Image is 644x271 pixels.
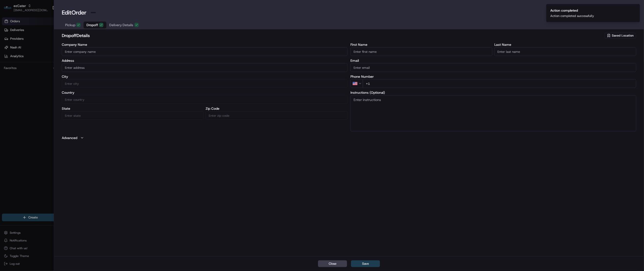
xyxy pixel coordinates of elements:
input: Enter company name [62,47,348,56]
span: Pickup [65,23,75,27]
h2: dropoff Details [62,32,603,39]
span: Saved Location [612,33,634,38]
input: Enter address [62,63,348,72]
input: Enter state [62,111,204,120]
button: Saved Location [604,32,636,39]
span: Delivery Details [109,23,133,27]
img: Nash [5,5,15,15]
input: Enter email [350,63,636,72]
button: Close [318,260,347,267]
label: First Name [350,43,492,46]
a: 💻API Documentation [39,69,80,77]
span: Dropoff [86,23,98,27]
input: Enter phone number [363,79,636,88]
label: City [62,75,348,78]
div: We're available if you need us! [16,51,61,55]
div: Start new chat [16,46,79,51]
input: Enter last name [494,47,636,56]
span: Pylon [48,82,59,86]
button: Advanced [62,135,636,140]
label: Company Name [62,43,348,46]
a: Powered byPylon [34,82,59,86]
div: Action completed [550,8,594,13]
label: Phone Number [350,75,636,78]
input: Enter city [62,79,348,88]
img: 1736555255976-a54dd68f-1ca7-489b-9aae-adbdc363a1c4 [5,46,14,55]
span: API Documentation [46,70,78,75]
label: Instructions (Optional) [350,91,636,94]
label: Country [62,91,348,94]
div: Action completed successfully [550,14,594,18]
a: 📗Knowledge Base [3,69,39,77]
label: Email [350,59,636,62]
button: Save [351,260,380,267]
div: 💻 [41,71,45,75]
p: Welcome 👋 [5,20,88,27]
label: Last Name [494,43,636,46]
input: Enter first name [350,47,492,56]
input: Enter zip code [206,111,348,120]
span: Knowledge Base [10,70,37,75]
span: Order [71,9,86,16]
label: Advanced [62,135,77,140]
label: Address [62,59,348,62]
div: 📗 [5,71,9,75]
input: Enter country [62,95,348,104]
h1: Edit [62,9,86,16]
label: Zip Code [206,107,348,110]
input: Clear [13,31,80,37]
label: State [62,107,204,110]
button: Start new chat [82,48,88,54]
